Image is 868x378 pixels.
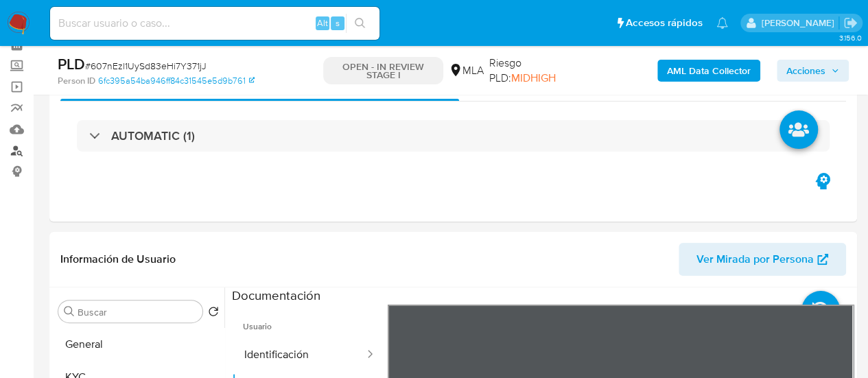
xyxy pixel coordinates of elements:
[346,14,374,33] button: search-icon
[78,306,197,318] input: Buscar
[489,56,583,85] span: Riesgo PLD:
[50,14,379,32] input: Buscar usuario o caso...
[317,16,328,29] span: Alt
[336,16,340,29] span: s
[786,60,825,82] span: Acciones
[77,120,830,152] div: AUTOMATIC (1)
[761,16,838,29] p: gabriela.sanchez@mercadolibre.com
[511,70,556,86] span: MIDHIGH
[58,75,95,87] b: Person ID
[323,57,443,84] p: OPEN - IN REVIEW STAGE I
[58,53,85,75] b: PLD
[53,328,224,361] button: General
[777,60,849,82] button: Acciones
[667,60,751,82] b: AML Data Collector
[657,60,760,82] button: AML Data Collector
[696,243,814,276] span: Ver Mirada por Persona
[60,252,176,266] h1: Información de Usuario
[85,59,207,73] span: # 607nEzl1UySd83eHi7Y371jJ
[208,306,219,321] button: Volver al orden por defecto
[716,17,728,29] a: Notificaciones
[679,243,846,276] button: Ver Mirada por Persona
[111,128,195,143] h3: AUTOMATIC (1)
[838,32,861,43] span: 3.156.0
[843,16,858,30] a: Salir
[98,75,255,87] a: 6fc395a54ba946ff84c31545e5d9b761
[626,16,703,30] span: Accesos rápidos
[449,63,484,78] div: MLA
[64,306,75,317] button: Buscar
